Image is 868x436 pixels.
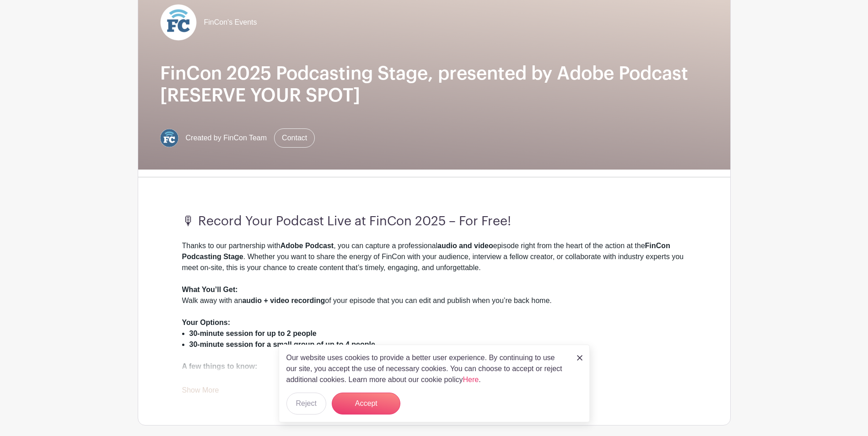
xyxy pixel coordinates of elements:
strong: FinCon Podcasting Stage [182,242,670,261]
strong: What You’ll Get: [182,286,238,293]
strong: 30-minute session for up to 2 people [189,330,317,337]
strong: complimentary [221,373,273,381]
div: Walk away with an of your episode that you can edit and publish when you’re back home. [182,284,686,317]
div: Thanks to our partnership with , you can capture a professional episode right from the heart of t... [182,240,686,284]
strong: A few things to know: [182,362,258,370]
img: close_button-5f87c8562297e5c2d7936805f587ecaba9071eb48480494691a3f1689db116b3.svg [577,355,582,361]
a: Here [463,376,479,383]
a: Show More [182,386,219,398]
span: FinCon's Events [204,17,257,28]
strong: 30-minute session for a small group of up to 4 people [189,340,375,348]
span: Created by FinCon Team [186,133,267,144]
strong: Adobe Podcast [280,242,334,250]
li: Spots are but limited— to ensure everyone gets a chance. [189,372,686,383]
p: Our website uses cookies to provide a better user experience. By continuing to use our site, you ... [286,352,567,385]
strong: Your Options: [182,319,230,326]
strong: audio and video [437,242,493,250]
h1: FinCon 2025 Podcasting Stage, presented by Adobe Podcast [RESERVE YOUR SPOT] [160,63,708,106]
img: FC%20circle.png [160,129,178,147]
a: Contact [274,128,315,148]
h3: 🎙 Record Your Podcast Live at FinCon 2025 – For Free! [182,214,686,229]
img: FC%20circle_white.png [160,4,197,41]
button: Accept [332,393,400,415]
button: Reject [286,393,326,415]
strong: audio + video recording [242,297,325,304]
